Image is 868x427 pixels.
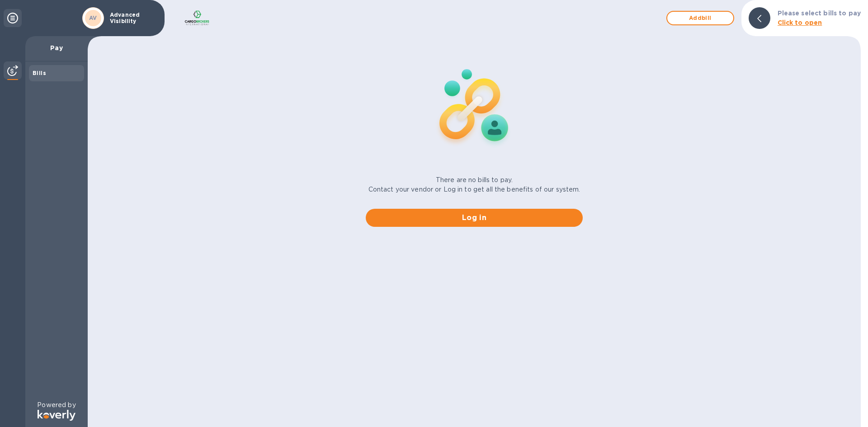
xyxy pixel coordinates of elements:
[33,43,80,52] p: Pay
[368,175,580,194] p: There are no bills to pay. Contact your vendor or Log in to get all the benefits of our system.
[110,12,155,24] p: Advanced Visibility
[366,209,583,227] button: Log in
[666,11,734,25] button: Addbill
[89,14,97,21] b: AV
[37,400,75,410] p: Powered by
[373,212,576,223] span: Log in
[778,19,822,26] b: Click to open
[778,9,861,17] b: Please select bills to pay
[675,13,726,23] span: Add bill
[33,70,46,76] b: Bills
[38,410,75,421] img: Logo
